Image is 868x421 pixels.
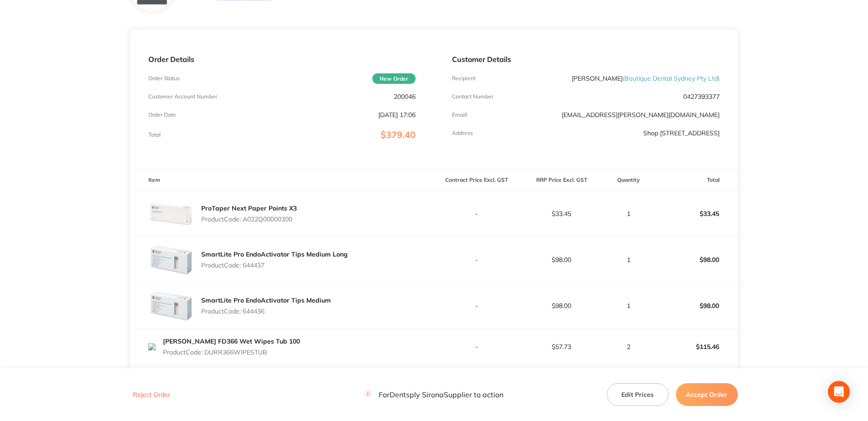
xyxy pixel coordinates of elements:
p: Emaill [452,112,467,118]
p: $57.73 [519,343,604,350]
p: Shop [STREET_ADDRESS] [643,129,720,137]
p: Order Details [148,55,416,63]
p: 1 [604,302,652,309]
p: $115.46 [653,336,737,358]
p: [PERSON_NAME] [572,75,720,82]
p: Customer Details [452,55,719,63]
p: $33.45 [653,203,737,225]
p: Product Code: A022Q00000300 [201,216,297,223]
a: ProTaper Next Paper Points X3 [201,204,297,212]
p: 2 [604,343,652,350]
p: [DATE] 17:06 [378,111,416,118]
p: Order Status [148,75,180,82]
p: Recipient [452,75,476,82]
button: Edit Prices [607,383,669,406]
p: 1 [604,256,652,263]
img: dTR3bnhjMQ [148,283,194,329]
p: $98.00 [653,249,737,271]
p: - [434,343,518,350]
p: For Dentsply Sirona Supplier to action [364,390,503,399]
a: SmartLite Pro EndoActivator Tips Medium [201,296,331,304]
p: $33.45 [519,210,604,217]
span: New Order [372,73,416,84]
p: Product Code: 644436 [201,308,331,315]
img: c2MzYzNwbQ [148,237,194,282]
button: Reject Order [130,391,173,399]
p: Address [452,130,473,136]
img: amxvYWFvdA [148,191,194,236]
p: Product Code: DURR366WIPESTUB [163,349,300,356]
th: RRP Price Excl. GST [519,169,604,191]
button: Accept Order [676,383,738,406]
p: - [434,256,518,263]
p: $98.00 [519,302,604,309]
p: Contact Number [452,93,493,100]
span: $379.40 [381,129,416,140]
p: Customer Account Number [148,93,217,100]
a: [PERSON_NAME] FD366 Wet Wipes Tub 100 [163,337,300,345]
th: Total [653,169,738,191]
img: aHF6c3V2Yg [148,343,156,350]
p: 0427393377 [683,93,720,100]
span: ( Boutique Dental Sydney Pty Ltd ) [623,74,720,82]
p: $98.00 [653,295,737,317]
p: - [434,302,518,309]
th: Item [130,169,434,191]
p: Product Code: 644437 [201,262,348,269]
th: Contract Price Excl. GST [434,169,519,191]
td: Message: - [130,365,434,392]
p: 1 [604,210,652,217]
p: - [434,210,518,217]
div: Open Intercom Messenger [828,381,850,403]
p: 200046 [394,93,416,100]
a: SmartLite Pro EndoActivator Tips Medium Long [201,250,348,258]
th: Quantity [604,169,653,191]
p: Total [148,132,161,138]
p: $98.00 [519,256,604,263]
p: Order Date [148,112,176,118]
a: [EMAIL_ADDRESS][PERSON_NAME][DOMAIN_NAME] [562,111,720,119]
